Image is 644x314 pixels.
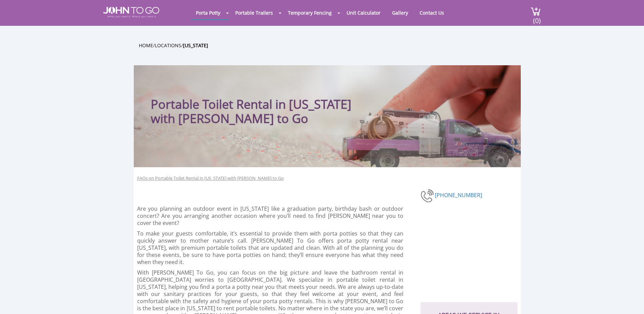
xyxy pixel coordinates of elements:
[155,42,181,49] a: Locations
[415,6,449,19] a: Contact Us
[342,6,386,19] a: Unit Calculator
[137,205,404,227] p: Are you planning an outdoor event in [US_STATE] like a graduation party, birthday bash or outdoor...
[183,42,208,49] a: [US_STATE]
[151,79,370,126] h1: Portable Toilet Rental in [US_STATE] with [PERSON_NAME] to Go
[137,175,284,181] a: FAQs on Portable Toilet Rental in [US_STATE] with [PERSON_NAME] to Go
[103,7,159,18] img: JOHN to go
[139,42,153,49] a: Home
[191,6,225,19] a: Porta Potty
[230,6,278,19] a: Portable Trailers
[334,104,517,167] img: Truck
[531,7,541,16] img: cart a
[387,6,413,19] a: Gallery
[283,6,337,19] a: Temporary Fencing
[435,191,482,198] a: [PHONE_NUMBER]
[137,230,404,266] p: To make your guests comfortable, it’s essential to provide them with porta potties so that they c...
[533,11,541,25] span: (0)
[421,188,435,203] img: New Jersey - Porta Potty
[139,41,526,49] ul: / /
